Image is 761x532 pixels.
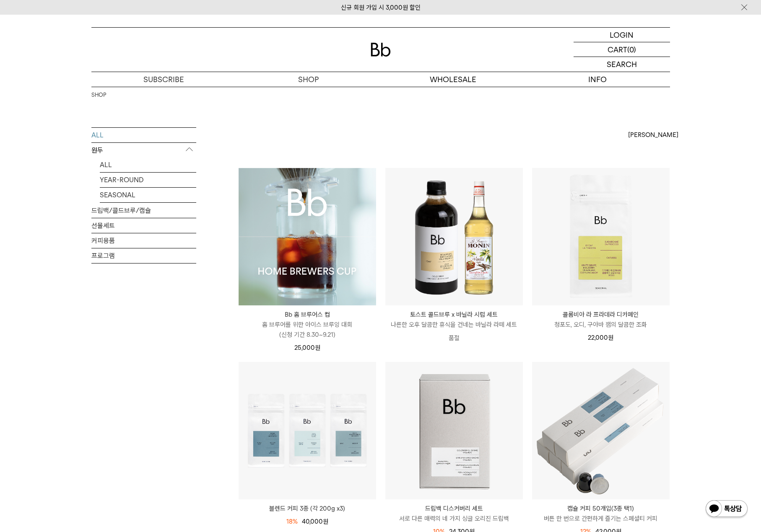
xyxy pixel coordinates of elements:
img: 카카오톡 채널 1:1 채팅 버튼 [705,499,748,519]
a: 콜롬비아 라 프라데라 디카페인 청포도, 오디, 구아바 잼의 달콤한 조화 [532,310,670,330]
p: WHOLESALE [381,72,525,87]
img: 콜롬비아 라 프라데라 디카페인 [532,168,670,305]
span: 원 [315,344,320,351]
img: Bb 홈 브루어스 컵 [239,168,376,305]
p: 나른한 오후 달콤한 휴식을 건네는 바닐라 라떼 세트 [385,320,523,330]
span: 원 [608,334,613,341]
p: SEARCH [607,57,637,72]
a: 토스트 콜드브루 x 바닐라 시럽 세트 나른한 오후 달콤한 휴식을 건네는 바닐라 라떼 세트 [385,310,523,330]
p: 원두 [91,143,196,158]
img: 캡슐 커피 50개입(3종 택1) [532,362,670,499]
p: 캡슐 커피 50개입(3종 택1) [532,504,670,514]
a: LOGIN [574,28,670,42]
img: 로고 [371,43,391,57]
p: 홈 브루어를 위한 아이스 브루잉 대회 (신청 기간 8.30~9.21) [239,320,376,340]
span: 25,000 [294,344,320,351]
p: Bb 홈 브루어스 컵 [239,310,376,320]
img: 토스트 콜드브루 x 바닐라 시럽 세트 [385,168,523,305]
p: 드립백 디스커버리 세트 [385,504,523,514]
p: CART [608,42,627,57]
a: SHOP [91,91,106,99]
a: ALL [91,128,196,142]
p: 품절 [385,330,523,346]
a: YEAR-ROUND [100,173,196,187]
img: 블렌드 커피 3종 (각 200g x3) [239,362,376,499]
a: 선물세트 [91,218,196,233]
p: INFO [525,72,670,87]
p: 버튼 한 번으로 간편하게 즐기는 스페셜티 커피 [532,514,670,524]
a: 캡슐 커피 50개입(3종 택1) 버튼 한 번으로 간편하게 즐기는 스페셜티 커피 [532,504,670,524]
a: Bb 홈 브루어스 컵 홈 브루어를 위한 아이스 브루잉 대회(신청 기간 8.30~9.21) [239,310,376,340]
span: 40,000 [302,518,328,525]
p: LOGIN [610,28,634,42]
div: 18% [286,517,298,527]
span: [PERSON_NAME] [628,130,678,140]
a: SHOP [236,72,381,87]
a: 커피용품 [91,233,196,248]
p: 토스트 콜드브루 x 바닐라 시럽 세트 [385,310,523,320]
img: 드립백 디스커버리 세트 [385,362,523,499]
a: 프로그램 [91,248,196,263]
p: 청포도, 오디, 구아바 잼의 달콤한 조화 [532,320,670,330]
a: 드립백 디스커버리 세트 서로 다른 매력의 네 가지 싱글 오리진 드립백 [385,504,523,524]
span: 22,000 [588,334,613,341]
a: 드립백/콜드브루/캡슐 [91,203,196,218]
p: (0) [627,42,636,57]
a: 신규 회원 가입 시 3,000원 할인 [341,4,421,11]
a: ALL [100,158,196,172]
p: 서로 다른 매력의 네 가지 싱글 오리진 드립백 [385,514,523,524]
a: CART (0) [574,42,670,57]
a: SUBSCRIBE [91,72,236,87]
span: 원 [323,518,328,525]
a: 블렌드 커피 3종 (각 200g x3) [239,504,376,514]
a: SEASONAL [100,188,196,202]
p: 콜롬비아 라 프라데라 디카페인 [532,310,670,320]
